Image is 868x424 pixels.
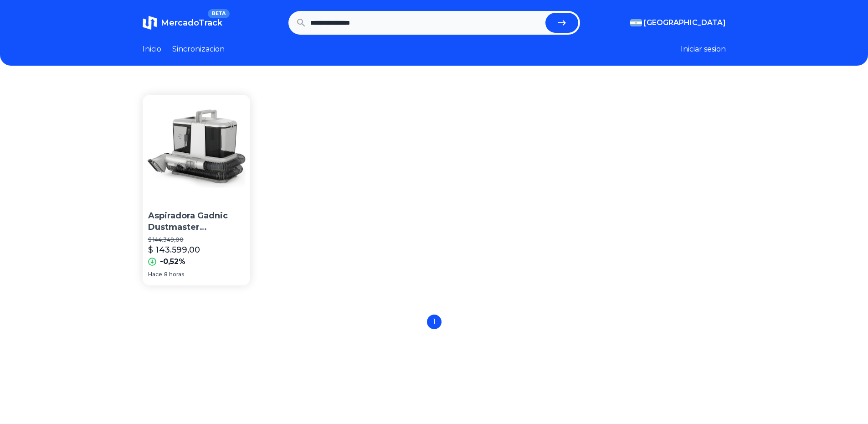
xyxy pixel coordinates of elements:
button: [GEOGRAPHIC_DATA] [630,17,726,28]
span: BETA [208,9,229,18]
p: $ 144.349,00 [148,236,245,243]
button: Iniciar sesion [681,44,726,55]
a: Sincronizacion [172,44,225,55]
p: Aspiradora Gadnic Dustmaster Limpiador De Manchas Difíciles 330 W Hogar Color [PERSON_NAME] [148,210,245,233]
span: [GEOGRAPHIC_DATA] [644,17,726,28]
p: $ 143.599,00 [148,243,200,256]
img: Aspiradora Gadnic Dustmaster Limpiador De Manchas Difíciles 330 W Hogar Color Blanco [143,95,251,203]
span: 8 horas [164,271,184,278]
img: MercadoTrack [143,16,157,30]
span: MercadoTrack [161,18,222,28]
a: Aspiradora Gadnic Dustmaster Limpiador De Manchas Difíciles 330 W Hogar Color BlancoAspiradora Ga... [143,95,251,285]
a: MercadoTrackBETA [143,16,222,30]
a: Inicio [143,44,161,55]
span: Hace [148,271,162,278]
p: -0,52% [160,256,185,267]
img: Argentina [630,19,642,26]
